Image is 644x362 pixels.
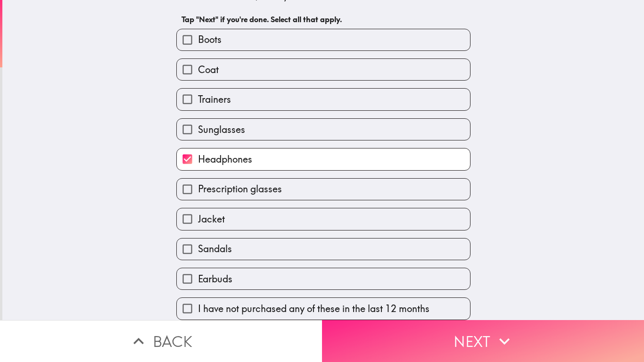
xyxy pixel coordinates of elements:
span: Trainers [198,93,231,106]
button: Earbuds [177,268,470,289]
button: Boots [177,29,470,50]
button: Jacket [177,208,470,230]
button: I have not purchased any of these in the last 12 months [177,298,470,319]
span: Headphones [198,153,252,166]
h6: Tap "Next" if you're done. Select all that apply. [182,14,465,25]
span: Prescription glasses [198,182,282,196]
span: Boots [198,33,222,46]
span: Jacket [198,213,225,226]
button: Sandals [177,239,470,260]
span: Sunglasses [198,123,245,136]
span: I have not purchased any of these in the last 12 months [198,302,429,315]
button: Sunglasses [177,119,470,140]
span: Earbuds [198,272,232,286]
button: Prescription glasses [177,179,470,200]
button: Next [322,320,644,362]
button: Coat [177,59,470,80]
button: Trainers [177,89,470,110]
span: Sandals [198,242,232,255]
span: Coat [198,63,219,76]
button: Headphones [177,148,470,170]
